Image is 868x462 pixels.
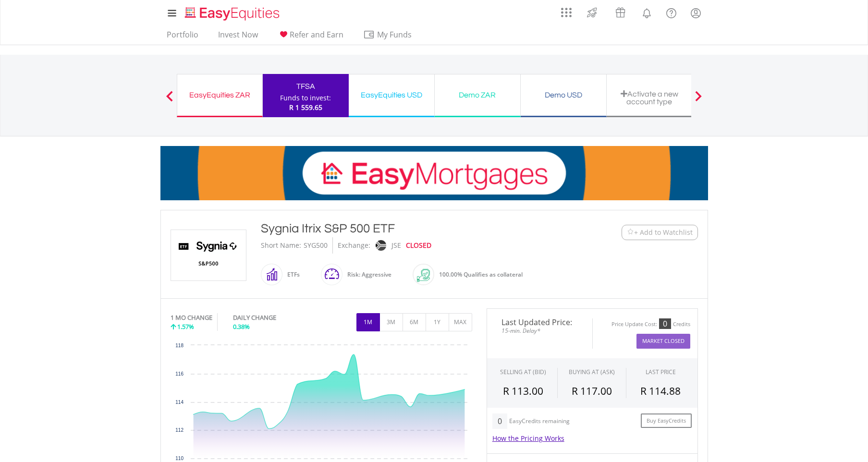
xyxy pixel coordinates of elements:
div: Demo ZAR [440,88,514,102]
div: TFSA [269,80,343,93]
img: grid-menu-icon.svg [561,7,572,18]
a: Vouchers [606,2,635,20]
img: thrive-v2.svg [584,5,600,20]
a: Buy EasyCredits [641,413,692,428]
div: Sygnia Itrix S&P 500 ETF [261,220,562,237]
div: EasyCredits remaining [509,418,570,426]
span: My Funds [363,28,426,41]
div: Activate a new account type [612,90,686,106]
span: 1.57% [177,322,194,331]
div: 1 MO CHANGE [171,313,212,322]
a: AppsGrid [555,2,578,18]
div: DAILY CHANGE [233,313,308,322]
span: 100.00% Qualifies as collateral [439,270,523,279]
div: LAST PRICE [646,368,676,376]
div: Funds to invest: [280,93,331,103]
div: EasyEquities ZAR [183,88,257,102]
div: SYG500 [304,237,328,254]
img: EasyMortage Promotion Banner [160,146,708,200]
a: How the Pricing Works [492,434,564,443]
img: TFSA.SYG500.png [172,230,245,280]
div: Credits [673,321,690,328]
img: collateral-qualifying-green.svg [417,269,430,282]
img: jse.png [375,240,386,251]
button: 3M [379,313,403,331]
div: Price Update Cost: [611,321,657,328]
button: 1M [356,313,380,331]
div: SELLING AT (BID) [500,368,546,376]
span: 15-min. Delay* [494,326,585,335]
span: BUYING AT (ASK) [569,368,615,376]
a: Invest Now [214,30,262,45]
button: MAX [449,313,472,331]
span: Last Updated Price: [494,318,585,326]
button: Watchlist + Add to Watchlist [622,225,698,240]
span: Refer and Earn [290,29,343,40]
span: R 1 559.65 [289,103,322,112]
div: 0 [659,318,671,329]
div: Short Name: [261,237,301,254]
img: Watchlist [627,229,634,236]
button: Market Closed [636,334,690,349]
span: + Add to Watchlist [634,228,693,237]
text: 116 [175,371,183,377]
div: CLOSED [406,237,431,254]
img: EasyEquities_Logo.png [183,6,283,22]
img: vouchers-v2.svg [612,5,628,20]
div: ETFs [282,263,300,286]
span: R 114.88 [640,384,681,398]
span: R 117.00 [572,384,612,398]
text: 114 [175,400,183,405]
span: 0.38% [233,322,250,331]
a: FAQ's and Support [659,2,684,22]
div: JSE [391,237,401,254]
button: 6M [403,313,426,331]
text: 110 [175,456,183,461]
div: Risk: Aggressive [342,263,391,286]
span: R 113.00 [503,384,543,398]
div: EasyEquities USD [355,88,428,102]
a: Notifications [635,2,659,22]
div: Exchange: [338,237,370,254]
div: Demo USD [526,88,600,102]
text: 118 [175,343,183,348]
text: 112 [175,427,183,433]
button: 1Y [426,313,449,331]
div: 0 [492,413,507,429]
a: Home page [181,2,283,22]
a: My Profile [684,2,708,24]
a: Portfolio [163,30,202,45]
a: Refer and Earn [274,30,347,45]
